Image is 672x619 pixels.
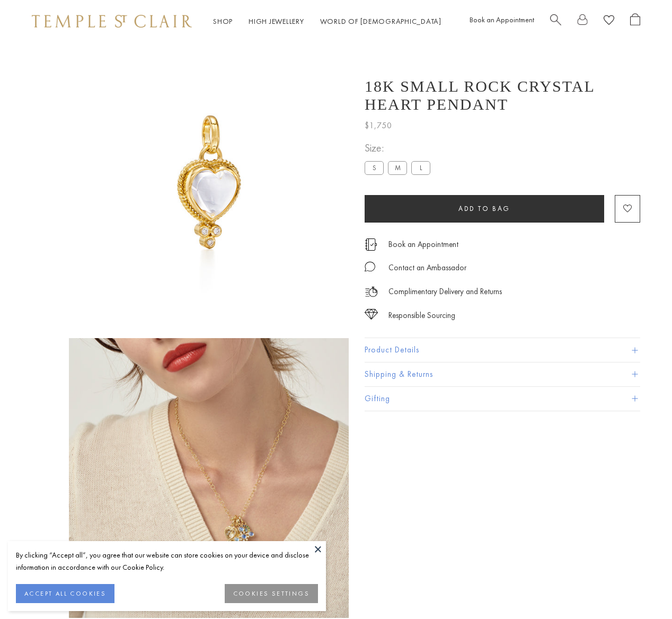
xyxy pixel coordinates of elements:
[225,584,318,603] button: COOKIES SETTINGS
[213,16,233,26] a: ShopShop
[365,139,435,157] span: Size:
[69,42,349,322] img: P55140-BRDIGR10
[365,238,377,251] img: icon_appointment.svg
[365,261,375,272] img: MessageIcon-01_2.svg
[365,338,640,362] button: Product Details
[32,15,192,28] img: Temple St. Clair
[16,584,114,603] button: ACCEPT ALL COOKIES
[213,15,441,28] nav: Main navigation
[470,15,534,24] a: Book an Appointment
[365,195,604,223] button: Add to bag
[365,119,392,132] span: $1,750
[365,387,640,411] button: Gifting
[388,261,466,275] div: Contact an Ambassador
[388,161,407,174] label: M
[604,13,614,30] a: View Wishlist
[411,161,430,174] label: L
[365,161,384,174] label: S
[630,13,640,30] a: Open Shopping Bag
[365,77,640,113] h1: 18K Small Rock Crystal Heart Pendant
[249,16,304,26] a: High JewelleryHigh Jewellery
[550,13,561,30] a: Search
[388,238,458,250] a: Book an Appointment
[69,338,349,618] img: P55140-BRDIGR10
[16,549,318,573] div: By clicking “Accept all”, you agree that our website can store cookies on your device and disclos...
[458,204,510,213] span: Add to bag
[320,16,441,26] a: World of [DEMOGRAPHIC_DATA]World of [DEMOGRAPHIC_DATA]
[365,309,378,320] img: icon_sourcing.svg
[365,362,640,386] button: Shipping & Returns
[388,309,455,322] div: Responsible Sourcing
[388,285,502,298] p: Complimentary Delivery and Returns
[365,285,378,298] img: icon_delivery.svg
